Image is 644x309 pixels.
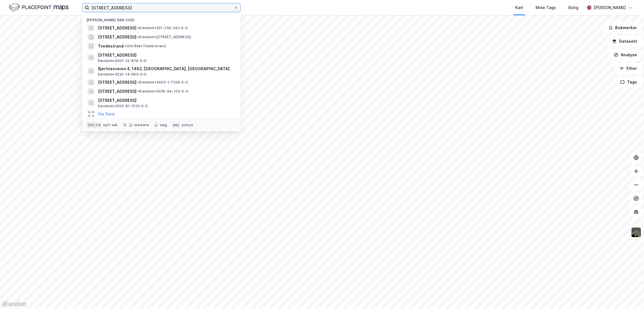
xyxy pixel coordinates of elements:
[125,44,127,48] span: •
[98,72,147,77] span: Eiendom • 3232-14-690-0-0
[103,123,118,127] div: nytt søk
[2,301,27,307] a: Mapbox homepage
[89,3,234,12] input: Søk på adresse, matrikkel, gårdeiere, leietakere eller personer
[616,282,644,309] div: Kontrollprogram for chat
[138,89,139,93] span: •
[98,34,136,40] span: [STREET_ADDRESS]
[181,123,193,127] div: avbryt
[616,282,644,309] iframe: Chat Widget
[98,43,124,50] span: Tvedestrand
[98,111,115,117] button: Vis flere
[134,123,149,127] div: markere
[98,104,148,108] span: Eiendom • 3205-81-1516-0-0
[604,22,642,33] button: Bokmerker
[138,89,188,94] span: Eiendom • 5028-94-103-0-0
[138,35,139,39] span: •
[172,122,180,128] div: esc
[160,123,167,127] div: velg
[98,65,234,72] span: Bjertnesveien 4, 1482, [GEOGRAPHIC_DATA], [GEOGRAPHIC_DATA]
[9,3,69,12] img: logo.f888ab2527a4732fd821a326f86c7f29.svg
[125,44,166,48] span: Område • Tvedestrand
[138,35,191,39] span: Eiendom • [STREET_ADDRESS]
[98,25,136,31] span: [STREET_ADDRESS]
[98,59,147,63] span: Eiendom • 4601-22-874-0-0
[98,79,136,86] span: [STREET_ADDRESS]
[138,26,139,30] span: •
[568,4,578,11] div: Bolig
[594,4,626,11] div: [PERSON_NAME]
[615,63,642,74] button: Filter
[607,36,642,47] button: Datasett
[138,80,139,84] span: •
[615,76,642,88] button: Tags
[609,49,642,61] button: Analyse
[87,122,102,128] div: Ctrl + k
[98,88,136,95] span: [STREET_ADDRESS]
[536,4,556,11] div: Mine Tags
[82,13,241,23] div: [PERSON_NAME] søk (100)
[138,26,188,30] span: Eiendom • 301-230-242-0-0
[138,80,188,85] span: Eiendom • 3403-1-7229-0-0
[515,4,523,11] div: Kart
[631,227,641,238] img: 9k=
[98,97,234,104] span: [STREET_ADDRESS]
[98,52,234,59] span: [STREET_ADDRESS]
